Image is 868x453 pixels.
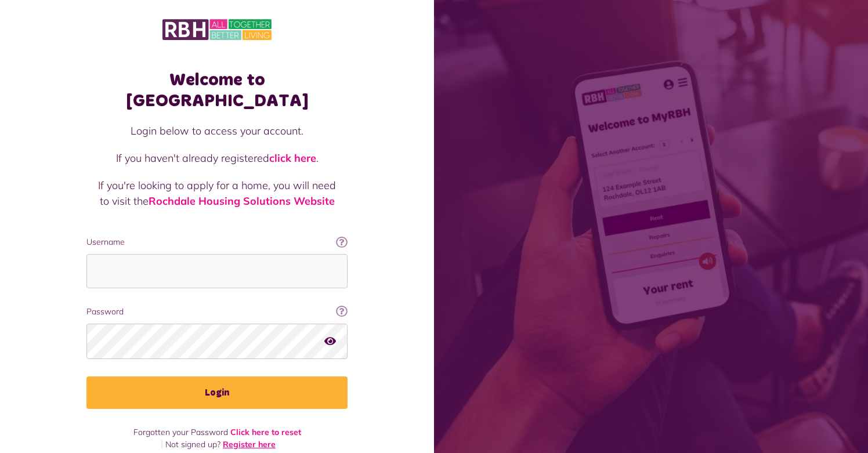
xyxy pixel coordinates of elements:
[98,150,336,166] p: If you haven't already registered .
[86,306,348,318] label: Password
[86,376,348,409] button: Login
[223,439,276,450] a: Register here
[149,194,335,208] a: Rochdale Housing Solutions Website
[98,123,336,139] p: Login below to access your account.
[230,427,301,437] a: Click here to reset
[133,427,228,437] span: Forgotten your Password
[269,151,316,165] a: click here
[98,177,336,209] p: If you're looking to apply for a home, you will need to visit the
[86,236,348,248] label: Username
[86,70,348,111] h1: Welcome to [GEOGRAPHIC_DATA]
[162,17,272,42] img: MyRBH
[165,439,220,450] span: Not signed up?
